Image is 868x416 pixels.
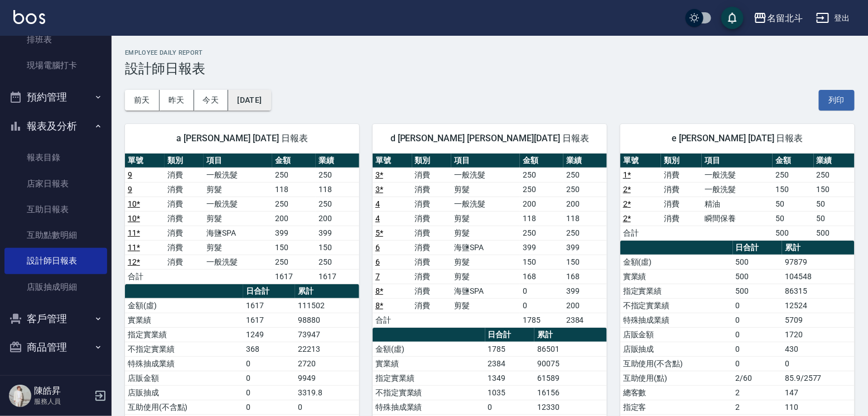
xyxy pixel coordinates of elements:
[165,182,204,197] td: 消費
[375,272,380,281] a: 7
[749,7,807,30] button: 名留北斗
[4,222,107,248] a: 互助點數明細
[620,356,733,371] td: 互助使用(不含點)
[4,171,107,197] a: 店家日報表
[272,154,316,168] th: 金額
[125,298,243,313] td: 金額(虛)
[243,371,295,385] td: 0
[733,342,783,356] td: 0
[295,371,359,385] td: 9949
[165,240,204,255] td: 消費
[412,168,452,182] td: 消費
[295,400,359,414] td: 0
[782,385,855,400] td: 147
[733,298,783,313] td: 0
[814,197,855,211] td: 50
[243,298,295,313] td: 1617
[620,154,661,168] th: 單號
[733,371,783,385] td: 2/60
[520,313,563,327] td: 1785
[620,371,733,385] td: 互助使用(點)
[204,168,272,182] td: 一般洗髮
[563,182,607,197] td: 250
[520,182,563,197] td: 250
[316,226,359,240] td: 399
[295,342,359,356] td: 22213
[534,385,607,400] td: 16156
[733,356,783,371] td: 0
[451,255,520,269] td: 剪髮
[534,342,607,356] td: 86501
[520,269,563,284] td: 168
[125,313,243,327] td: 實業績
[773,226,813,240] td: 500
[520,240,563,255] td: 399
[733,313,783,327] td: 0
[375,199,380,208] a: 4
[373,371,485,385] td: 指定實業績
[412,197,452,211] td: 消費
[812,8,855,28] button: 登出
[4,304,107,333] button: 客戶管理
[534,356,607,371] td: 90075
[620,342,733,356] td: 店販抽成
[204,240,272,255] td: 剪髮
[451,197,520,211] td: 一般洗髮
[4,27,107,52] a: 排班表
[485,356,535,371] td: 2384
[316,269,359,284] td: 1617
[373,154,607,328] table: a dense table
[295,284,359,299] th: 累計
[243,356,295,371] td: 0
[534,371,607,385] td: 61589
[125,49,855,56] h2: Employee Daily Report
[520,211,563,226] td: 118
[563,313,607,327] td: 2384
[316,197,359,211] td: 250
[316,182,359,197] td: 118
[295,356,359,371] td: 2720
[243,284,295,299] th: 日合計
[243,385,295,400] td: 0
[520,284,563,298] td: 0
[451,211,520,226] td: 剪髮
[782,371,855,385] td: 85.9/2577
[243,400,295,414] td: 0
[782,269,855,284] td: 104548
[9,385,31,407] img: Person
[782,327,855,342] td: 1720
[620,313,733,327] td: 特殊抽成業績
[733,255,783,269] td: 500
[272,182,316,197] td: 118
[412,211,452,226] td: 消費
[733,327,783,342] td: 0
[451,284,520,298] td: 海鹽SPA
[13,10,45,24] img: Logo
[733,400,783,414] td: 2
[128,185,132,194] a: 9
[375,257,380,266] a: 6
[563,168,607,182] td: 250
[272,269,316,284] td: 1617
[4,145,107,170] a: 報表目錄
[702,168,773,182] td: 一般洗髮
[620,269,733,284] td: 實業績
[165,255,204,269] td: 消費
[733,284,783,298] td: 500
[375,214,380,223] a: 4
[485,328,535,342] th: 日合計
[620,327,733,342] td: 店販金額
[243,327,295,342] td: 1249
[773,182,813,197] td: 150
[412,240,452,255] td: 消費
[125,61,855,76] h3: 設計師日報表
[563,269,607,284] td: 168
[204,182,272,197] td: 剪髮
[316,154,359,168] th: 業績
[661,182,702,197] td: 消費
[125,400,243,414] td: 互助使用(不含點)
[204,226,272,240] td: 海鹽SPA
[702,182,773,197] td: 一般洗髮
[773,154,813,168] th: 金額
[733,385,783,400] td: 2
